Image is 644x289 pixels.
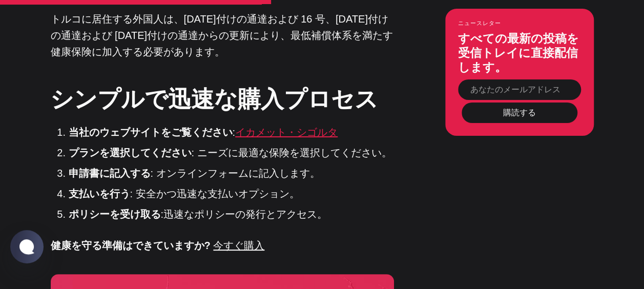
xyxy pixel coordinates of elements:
small: ニュースレター [458,20,581,26]
li: : [69,125,394,140]
strong: 健康を守る準備はできていますか? [51,240,211,251]
li: :迅速なポリシーの発行とアクセス。 [69,207,394,222]
p: トルコに居住する外国人は、[DATE]付けの通達および 16 号、[DATE]付けの通達および [DATE]付けの通達からの更新により、最低補償体系を満たす健康保険に加入する必要があります。 [51,11,394,60]
a: イカメット・シゴルタ [235,127,338,138]
h3: すべての最新の投稿を受信トレイに直接配信します。 [458,32,581,74]
li: : ニーズに最適な保険を選択してください。 [69,145,394,160]
li: : オンラインフォームに記入します。 [69,166,394,181]
a: 今すぐ購入 [213,240,264,251]
strong: 支払いを行う [69,188,130,199]
input: あなたのメールアドレス [458,79,581,100]
strong: ポリシーを受け取る [69,209,161,220]
h2: シンプルで迅速な購入プロセス [50,83,393,115]
strong: 当社のウェブサイトをご覧ください [69,127,233,138]
li: : 安全かつ迅速な支払いオプション。 [69,186,394,201]
strong: プランを選択してください [69,147,192,158]
strong: 申請書に記入する [69,168,151,179]
button: 購読する [462,102,577,122]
